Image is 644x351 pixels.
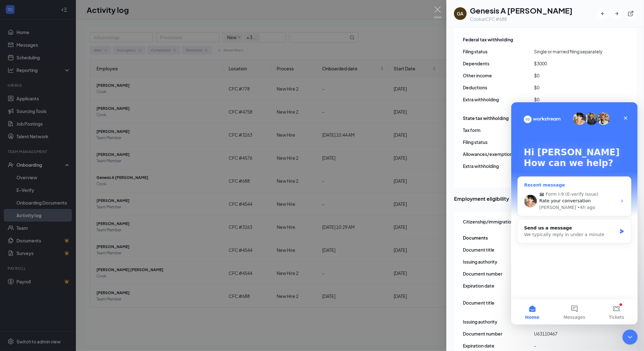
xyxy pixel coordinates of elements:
span: Federal tax withholding [463,36,513,43]
span: U63110467 [534,330,605,337]
span: Dependents [463,60,534,67]
span: Issuing authority [463,318,534,325]
button: ArrowRight [611,8,623,19]
svg: ArrowLeftNew [600,10,606,17]
span: $3000 [534,60,605,67]
span: Allowances/exemptions [463,151,534,158]
button: ExternalLink [625,8,636,19]
h1: Genesis A [PERSON_NAME] [470,5,573,16]
button: ArrowLeftNew [597,8,609,19]
span: Extra withholding [463,163,534,170]
iframe: Intercom live chat [511,102,638,324]
span: - [534,342,605,349]
svg: ArrowRight [614,10,620,17]
span: Filing status [463,139,534,146]
span: State tax withholding [463,115,509,122]
span: Document title [463,299,534,306]
iframe: Intercom live chat [623,330,638,345]
span: Expiration date [463,282,534,289]
div: GA [457,10,464,17]
span: Deductions [463,84,534,91]
div: Cook at CFC #688 [470,16,573,22]
span: Extra withholding [463,96,534,103]
span: Expiration date [463,342,534,349]
span: Document number [463,330,534,337]
span: Single or married filing separately [534,48,605,55]
span: Employment eligibility [454,195,636,203]
span: Citizenship/immigration status [463,218,534,225]
span: $0 [534,72,605,79]
svg: ExternalLink [628,10,634,17]
span: Issuing authority [463,258,534,265]
span: Document title [463,246,534,253]
span: Tax form [463,127,534,134]
span: $0 [534,96,605,103]
span: Document number [463,270,534,277]
span: $0 [534,84,605,91]
span: Other income [463,72,534,79]
span: Documents [463,234,488,241]
span: Filing status [463,48,534,55]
